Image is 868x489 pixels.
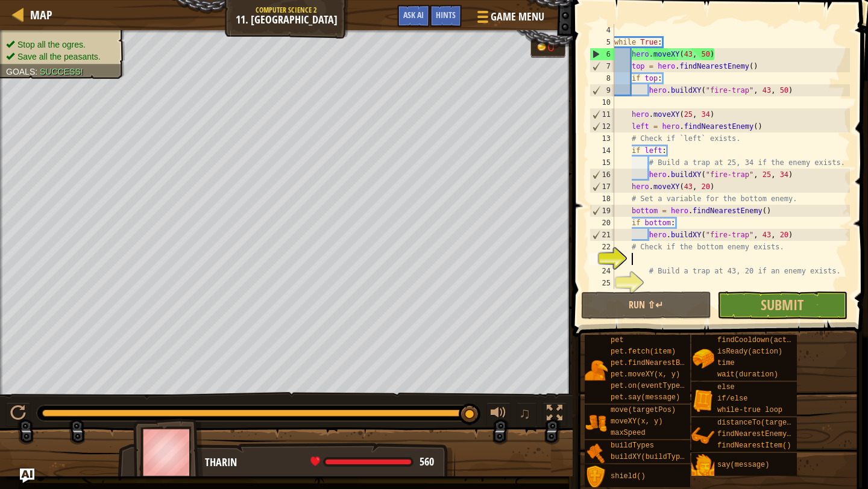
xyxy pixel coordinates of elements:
[585,412,608,435] img: portrait.png
[24,7,52,23] a: Map
[436,9,456,20] span: Hints
[611,472,646,481] span: shield()
[6,51,116,63] li: Save all the peasants.
[717,441,791,450] span: findNearestItem()
[590,120,614,132] div: 12
[20,469,34,483] button: Ask AI
[590,193,614,205] div: 18
[611,336,624,344] span: pet
[40,67,83,76] span: Success!
[35,67,40,76] span: :
[717,461,769,469] span: say(message)
[611,441,654,450] span: buildTypes
[397,5,430,27] button: Ask AI
[590,157,614,169] div: 15
[717,383,735,391] span: else
[717,359,735,367] span: time
[486,402,511,427] button: Adjust volume
[519,404,531,422] span: ♫
[585,441,608,464] img: portrait.png
[590,84,614,96] div: 9
[590,169,614,181] div: 16
[611,393,680,402] span: pet.say(message)
[717,291,848,319] button: Submit
[590,48,614,60] div: 6
[17,52,101,61] span: Save all the peasants.
[691,389,714,412] img: portrait.png
[590,36,614,48] div: 5
[133,419,203,485] img: thang_avatar_frame.png
[542,402,567,427] button: Toggle fullscreen
[590,132,614,145] div: 13
[590,277,614,289] div: 25
[517,402,537,427] button: ♫
[717,370,778,379] span: wait(duration)
[590,241,614,253] div: 22
[590,72,614,84] div: 8
[717,419,796,427] span: distanceTo(target)
[491,9,544,25] span: Game Menu
[717,347,782,356] span: isReady(action)
[717,406,782,414] span: while-true loop
[6,402,30,427] button: ⌘ + P: Pause
[611,453,715,461] span: buildXY(buildType, x, y)
[590,108,614,120] div: 11
[590,205,614,217] div: 19
[691,425,714,447] img: portrait.png
[547,41,559,53] div: 0
[611,382,723,390] span: pet.on(eventType, handler)
[17,40,86,49] span: Stop all the ogres.
[611,417,662,426] span: moveXY(x, y)
[590,217,614,229] div: 20
[590,60,614,72] div: 7
[590,229,614,241] div: 21
[6,67,35,76] span: Goals
[30,7,52,23] span: Map
[611,359,728,367] span: pet.findNearestByType(type)
[590,24,614,36] div: 4
[581,291,711,319] button: Run ⇧↵
[6,39,116,51] li: Stop all the ogres.
[611,370,680,379] span: pet.moveXY(x, y)
[590,145,614,157] div: 14
[590,265,614,277] div: 24
[205,455,443,470] div: Tharin
[717,430,796,438] span: findNearestEnemy()
[590,96,614,108] div: 10
[530,37,565,58] div: Team 'humans' has 0 gold.
[468,5,552,33] button: Game Menu
[761,295,804,314] span: Submit
[717,394,747,403] span: if/else
[585,359,608,382] img: portrait.png
[611,347,676,356] span: pet.fetch(item)
[420,454,434,469] span: 560
[310,456,434,467] div: health: 560 / 560
[691,454,714,477] img: portrait.png
[585,466,608,488] img: portrait.png
[590,181,614,193] div: 17
[717,336,804,344] span: findCooldown(action)
[691,347,714,370] img: portrait.png
[611,429,646,437] span: maxSpeed
[403,9,424,20] span: Ask AI
[590,253,614,265] div: 23
[611,406,676,414] span: move(targetPos)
